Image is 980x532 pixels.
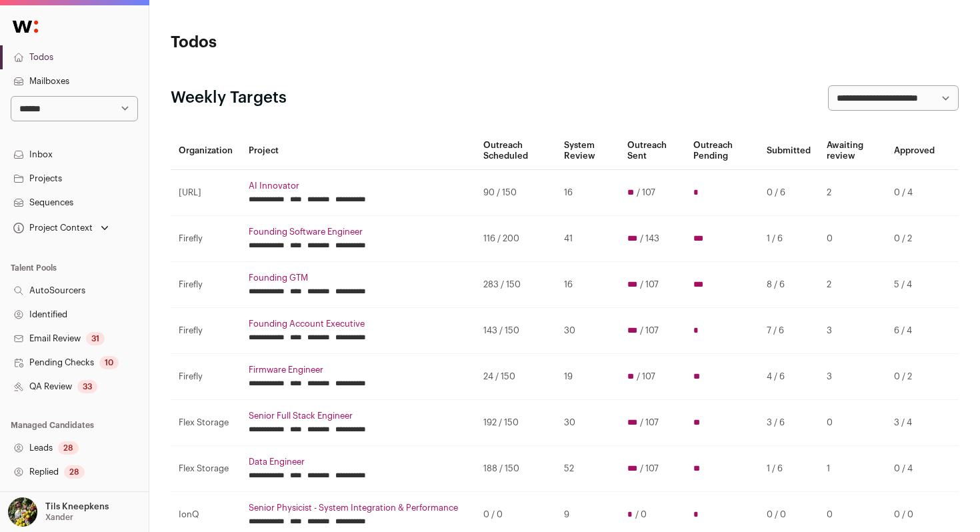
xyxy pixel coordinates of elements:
td: 90 / 150 [475,170,556,216]
p: Tils Kneepkens [45,501,109,512]
td: 4 / 6 [759,354,819,400]
h2: Weekly Targets [171,87,287,109]
td: 41 [556,216,619,262]
a: Founding Software Engineer [249,227,467,237]
td: 8 / 6 [759,262,819,308]
th: Outreach Sent [619,132,685,170]
span: / 107 [637,187,655,198]
img: 6689865-medium_jpg [8,497,37,527]
td: Flex Storage [171,446,241,492]
td: 192 / 150 [475,400,556,446]
td: Flex Storage [171,400,241,446]
td: 30 [556,308,619,354]
button: Open dropdown [5,497,111,527]
span: / 107 [637,371,655,382]
button: Open dropdown [11,219,111,237]
td: 0 / 2 [886,354,943,400]
th: System Review [556,132,619,170]
td: 7 / 6 [759,308,819,354]
a: Founding GTM [249,273,467,283]
td: 5 / 4 [886,262,943,308]
td: 6 / 4 [886,308,943,354]
div: 10 [99,356,119,369]
td: 2 [819,170,886,216]
a: Firmware Engineer [249,365,467,375]
td: Firefly [171,354,241,400]
td: Firefly [171,216,241,262]
th: Outreach Scheduled [475,132,556,170]
td: 0 [819,216,886,262]
th: Organization [171,132,241,170]
span: / 107 [640,325,659,336]
a: AI Innovator [249,181,467,191]
th: Approved [886,132,943,170]
td: 1 [819,446,886,492]
td: [URL] [171,170,241,216]
td: 1 / 6 [759,216,819,262]
td: 0 [819,400,886,446]
img: Wellfound [5,13,45,40]
td: 16 [556,170,619,216]
td: 0 / 4 [886,170,943,216]
th: Submitted [759,132,819,170]
th: Awaiting review [819,132,886,170]
a: Senior Physicist - System Integration & Performance [249,503,467,513]
td: 2 [819,262,886,308]
span: / 143 [640,233,659,244]
td: 3 [819,308,886,354]
div: Project Context [11,223,93,233]
span: / 107 [640,279,659,290]
td: 1 / 6 [759,446,819,492]
td: Firefly [171,262,241,308]
td: 0 / 6 [759,170,819,216]
td: 0 / 2 [886,216,943,262]
span: / 0 [635,509,647,520]
p: Xander [45,512,73,523]
td: 24 / 150 [475,354,556,400]
td: 188 / 150 [475,446,556,492]
span: / 107 [640,463,659,474]
td: 3 / 4 [886,400,943,446]
th: Project [241,132,475,170]
td: 116 / 200 [475,216,556,262]
h1: Todos [171,32,433,53]
a: Data Engineer [249,457,467,467]
td: 19 [556,354,619,400]
div: 28 [64,465,85,479]
div: 28 [58,441,79,455]
a: Senior Full Stack Engineer [249,411,467,421]
td: 143 / 150 [475,308,556,354]
span: / 107 [640,417,659,428]
th: Outreach Pending [685,132,759,170]
td: 0 / 4 [886,446,943,492]
td: 3 / 6 [759,400,819,446]
td: 283 / 150 [475,262,556,308]
td: 52 [556,446,619,492]
td: 16 [556,262,619,308]
a: Founding Account Executive [249,319,467,329]
div: 33 [77,380,97,393]
td: 3 [819,354,886,400]
td: 30 [556,400,619,446]
div: 31 [86,332,105,345]
td: Firefly [171,308,241,354]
